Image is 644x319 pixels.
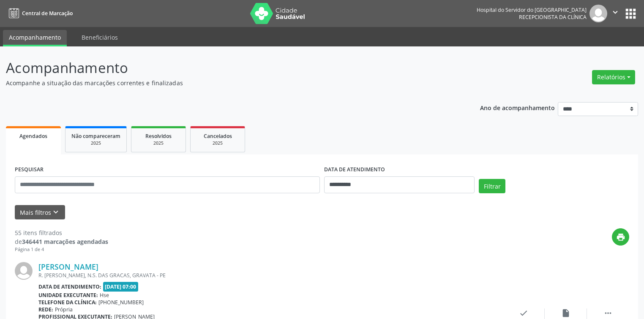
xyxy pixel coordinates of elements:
[19,132,47,140] span: Agendados
[204,132,232,140] span: Cancelados
[55,306,73,313] span: Própria
[589,5,607,22] img: img
[76,30,124,45] a: Beneficiários
[98,299,144,306] span: [PHONE_NUMBER]
[71,132,120,140] span: Não compareceram
[6,78,448,87] p: Acompanhe a situação das marcações correntes e finalizadas
[137,140,180,146] div: 2025
[145,132,172,140] span: Resolvidos
[51,208,60,217] i: keyboard_arrow_down
[38,292,98,299] b: Unidade executante:
[6,57,448,78] p: Acompanhamento
[592,70,635,84] button: Relatórios
[603,308,613,318] i: 
[607,5,623,22] button: 
[38,262,98,271] a: [PERSON_NAME]
[611,8,620,17] i: 
[15,228,108,237] div: 55 itens filtrados
[15,246,108,253] div: Página 1 de 4
[22,238,108,246] strong: 346441 marcações agendadas
[519,14,587,21] span: Recepcionista da clínica
[15,237,108,246] div: de
[71,140,120,146] div: 2025
[38,306,53,313] b: Rede:
[479,179,505,193] button: Filtrar
[15,163,44,176] label: PESQUISAR
[6,6,73,20] a: Central de Marcação
[22,10,73,17] span: Central de Marcação
[612,228,629,246] button: print
[616,232,625,242] i: print
[15,262,33,280] img: img
[38,299,97,306] b: Telefone da clínica:
[15,205,65,220] button: Mais filtroskeyboard_arrow_down
[100,292,109,299] span: Hse
[561,308,570,318] i: insert_drive_file
[324,163,385,176] label: DATA DE ATENDIMENTO
[477,6,587,14] div: Hospital do Servidor do [GEOGRAPHIC_DATA]
[519,308,528,318] i: check
[623,6,638,21] button: apps
[480,102,555,113] p: Ano de acompanhamento
[196,140,239,146] div: 2025
[38,272,502,279] div: R. [PERSON_NAME], N.S. DAS GRACAS, GRAVATA - PE
[103,282,139,292] span: [DATE] 07:00
[38,283,101,290] b: Data de atendimento:
[3,30,67,46] a: Acompanhamento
